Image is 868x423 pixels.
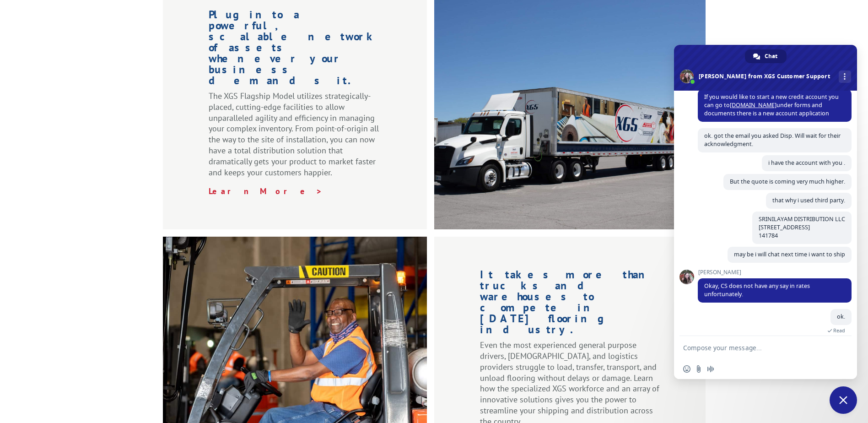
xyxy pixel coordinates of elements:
[765,49,777,63] span: Chat
[698,269,852,276] span: [PERSON_NAME]
[707,365,714,373] span: Audio message
[837,313,845,320] span: ok.
[683,365,690,373] span: Insert an emoji
[768,159,845,167] span: i have the account with you .
[209,186,323,196] a: Learn More >
[480,269,660,340] h1: It takes more than trucks and warehouses to compete in [DATE] flooring industry.
[704,93,839,117] span: If you would like to start a new credit account you can go to under forms and documents there is ...
[209,9,381,91] h1: Plug into a powerful, scalable network of assets whenever your business demands it.
[839,70,851,83] div: More channels
[683,344,828,352] textarea: Compose your message...
[772,196,845,204] span: that why i used third party.
[734,250,845,258] span: may be i will chat next time i want to ship
[730,101,776,109] a: [DOMAIN_NAME]
[209,91,381,186] p: The XGS Flagship Model utilizes strategically-placed, cutting-edge facilities to allow unparallel...
[704,132,841,148] span: ok. got the email you asked Disp. Will wait for their acknowledgment.
[695,365,702,373] span: Send a file
[759,215,845,239] span: SRINILAYAM DISTRIBUTION LLC [STREET_ADDRESS] 141784
[704,282,810,298] span: Okay, CS does not have any say in rates unfortunately.
[745,49,787,63] div: Chat
[830,386,857,414] div: Close chat
[833,327,845,334] span: Read
[730,178,845,185] span: But the quote is coming very much higher.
